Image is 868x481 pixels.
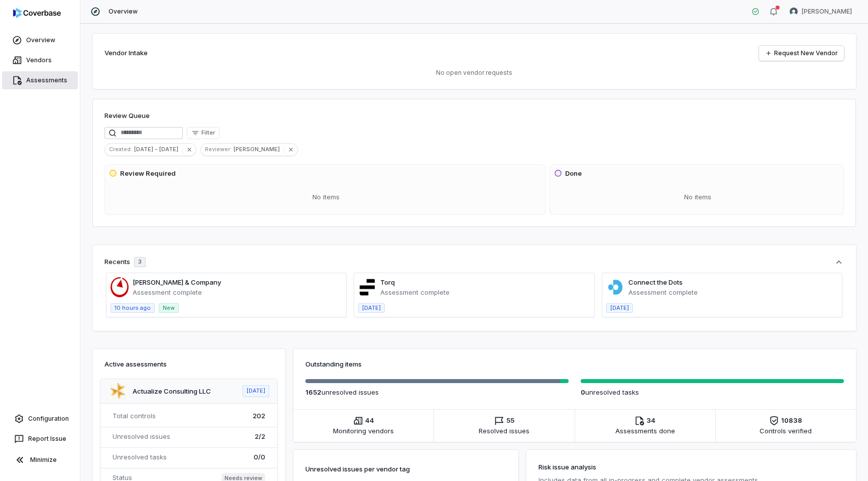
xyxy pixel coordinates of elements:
span: Filter [201,129,215,137]
span: Created : [105,145,134,154]
span: 3 [138,258,142,266]
h3: Outstanding items [305,359,844,369]
img: Sayantan Bhattacherjee avatar [790,8,798,16]
img: logo-D7KZi-bG.svg [13,8,61,18]
p: No open vendor requests [104,69,844,77]
button: Recents3 [104,257,844,267]
h1: Review Queue [104,111,150,121]
div: No items [109,184,543,210]
span: Overview [108,8,138,16]
div: No items [554,184,841,210]
h3: Active assessments [104,359,273,369]
h3: Risk issue analysis [538,462,844,472]
h2: Vendor Intake [104,48,148,58]
a: Actualize Consulting LLC [133,387,211,395]
button: Filter [187,127,220,139]
span: Controls verified [759,426,812,436]
span: Resolved issues [479,426,529,436]
span: 10838 [781,416,802,426]
button: Minimize [4,450,76,470]
a: Overview [2,31,78,49]
span: 44 [365,416,374,426]
span: Reviewer : [201,145,234,154]
span: [PERSON_NAME] [802,8,852,16]
a: Request New Vendor [759,46,844,61]
span: 1652 [305,388,321,396]
p: unresolved issue s [305,387,569,397]
button: Sayantan Bhattacherjee avatar[PERSON_NAME] [784,4,858,19]
span: 55 [506,416,514,426]
a: [PERSON_NAME] & Company [133,278,221,286]
span: 0 [581,388,585,396]
p: unresolved task s [581,387,844,397]
p: Unresolved issues per vendor tag [305,462,410,476]
h3: Review Required [120,169,176,179]
a: Assessments [2,71,78,89]
a: Configuration [4,410,76,428]
span: Assessments done [615,426,675,436]
a: Vendors [2,51,78,69]
div: Recents [104,257,146,267]
h3: Done [565,169,582,179]
button: Report Issue [4,430,76,448]
span: [DATE] - [DATE] [134,145,182,154]
span: [PERSON_NAME] [234,145,284,154]
span: 34 [646,416,656,426]
a: Torq [380,278,395,286]
span: Monitoring vendors [333,426,394,436]
a: Connect the Dots [628,278,683,286]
